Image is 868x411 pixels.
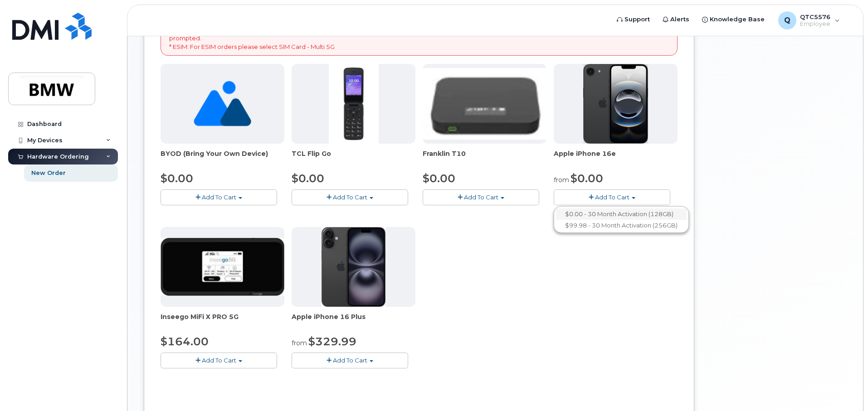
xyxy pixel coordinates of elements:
div: TCL Flip Go [292,149,415,167]
span: Add To Cart [333,357,367,364]
small: from [292,339,307,347]
img: iphone16e.png [583,64,649,144]
div: QTC5576 [772,11,846,29]
div: Apple iPhone 16e [554,149,678,167]
iframe: Messenger Launcher [829,372,861,404]
span: Add To Cart [202,193,236,201]
span: $0.00 [161,172,193,185]
span: Employee [800,20,830,28]
div: BYOD (Bring Your Own Device) [161,149,284,167]
span: $164.00 [161,335,209,348]
span: Q [784,15,790,26]
span: Add To Cart [595,193,629,201]
span: $329.99 [308,335,356,348]
button: Add To Cart [161,189,277,205]
small: from [554,176,569,184]
button: Add To Cart [292,353,408,368]
span: Add To Cart [333,193,367,201]
span: $0.00 [571,172,603,185]
a: Knowledge Base [696,10,771,29]
div: Inseego MiFi X PRO 5G [161,312,284,330]
img: cut_small_inseego_5G.jpg [161,238,284,296]
img: t10.jpg [423,68,546,140]
button: Add To Cart [161,353,277,368]
img: no_image_found-2caef05468ed5679b831cfe6fc140e25e0c280774317ffc20a367ab7fd17291e.png [194,64,251,144]
span: Alerts [670,15,689,24]
div: Apple iPhone 16 Plus [292,312,415,330]
span: Knowledge Base [710,15,765,24]
span: Support [624,15,650,24]
span: Add To Cart [202,357,236,364]
span: QTC5576 [800,13,830,20]
button: Add To Cart [423,189,539,205]
img: iphone_16_plus.png [322,227,385,307]
img: TCL_FLIP_MODE.jpg [329,64,379,144]
button: Add To Cart [292,189,408,205]
span: $0.00 [423,172,455,185]
a: $99.98 - 30 Month Activation (256GB) [556,220,687,231]
div: Franklin T10 [423,149,546,167]
button: Add To Cart [554,189,670,205]
span: $0.00 [292,172,324,185]
a: Support [610,10,656,29]
a: $0.00 - 30 Month Activation (128GB) [556,208,687,220]
a: Alerts [656,10,696,29]
span: Add To Cart [464,193,498,201]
